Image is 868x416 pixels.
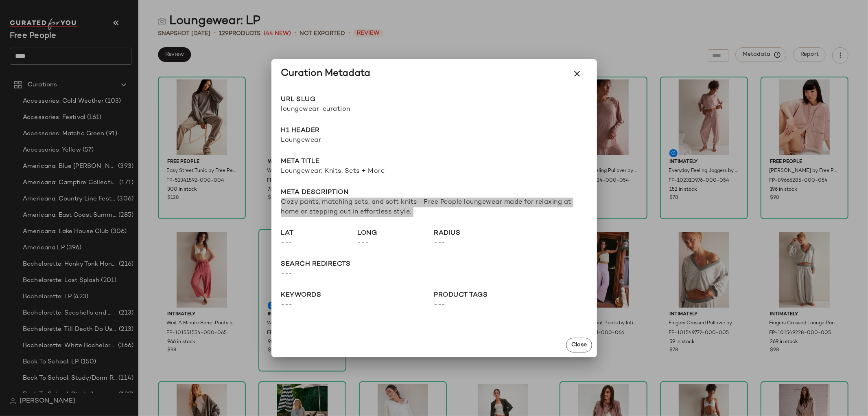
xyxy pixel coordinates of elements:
span: search redirects [281,260,587,269]
span: loungewear-curation [281,105,434,114]
span: --- [281,269,587,279]
span: URL Slug [281,95,434,105]
span: lat [281,229,358,238]
span: --- [281,300,434,310]
span: radius [434,229,511,238]
div: Curation Metadata [281,67,371,80]
span: Close [571,342,587,348]
span: Meta title [281,157,587,167]
span: Loungewear [281,136,587,145]
span: keywords [281,291,434,300]
span: --- [434,238,511,248]
span: --- [434,300,587,310]
span: Meta description [281,188,587,198]
span: H1 Header [281,126,587,136]
span: --- [358,238,434,248]
span: Product Tags [434,291,587,300]
span: Cozy pants, matching sets, and soft knits—Free People loungewear made for relaxing at home or ste... [281,198,587,217]
span: Loungewear: Knits, Sets + More [281,167,587,176]
span: long [358,229,434,238]
button: Close [566,338,592,352]
span: --- [281,238,358,248]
